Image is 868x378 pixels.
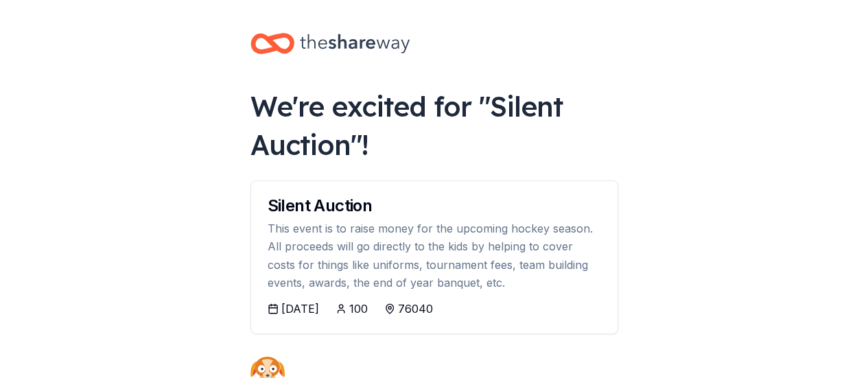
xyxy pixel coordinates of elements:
div: This event is to raise money for the upcoming hockey season. All proceeds will go directly to the... [268,220,601,292]
div: 100 [349,300,368,317]
div: [DATE] [281,300,319,317]
div: We're excited for " Silent Auction "! [250,87,618,164]
div: 76040 [398,300,433,317]
div: Silent Auction [268,198,601,214]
